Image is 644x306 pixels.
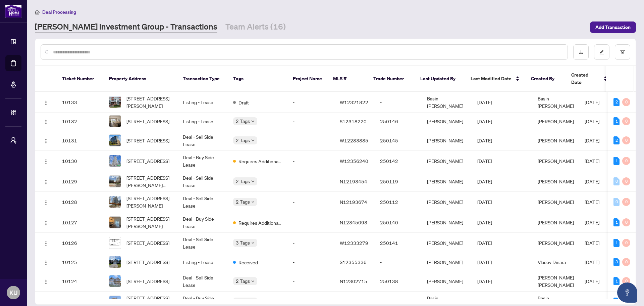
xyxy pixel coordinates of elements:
[109,256,121,268] img: thumbnail-img
[613,136,620,144] div: 2
[622,117,630,125] div: 0
[585,158,599,164] span: [DATE]
[251,120,255,123] span: down
[477,199,492,205] span: [DATE]
[622,277,630,285] div: 0
[43,241,49,246] img: Logo
[126,118,169,125] span: [STREET_ADDRESS]
[622,239,630,247] div: 0
[622,177,630,185] div: 0
[622,198,630,206] div: 0
[43,159,49,164] img: Logo
[57,212,104,233] td: 10127
[613,258,620,266] div: 3
[573,44,589,60] button: download
[538,178,574,184] span: [PERSON_NAME]
[177,92,228,113] td: Listing - Lease
[251,279,255,283] span: down
[477,299,492,305] span: [DATE]
[236,277,250,285] span: 2 Tags
[109,196,121,208] img: thumbnail-img
[177,271,228,292] td: Deal - Sell Side Lease
[477,240,492,246] span: [DATE]
[538,95,574,109] span: Basin [PERSON_NAME]
[251,241,255,245] span: down
[585,240,599,246] span: [DATE]
[585,199,599,205] span: [DATE]
[57,130,104,151] td: 10131
[10,137,17,144] span: user-switch
[287,192,334,212] td: -
[109,176,121,187] img: thumbnail-img
[340,259,367,265] span: S12355336
[595,22,631,33] span: Add Transaction
[538,274,574,288] span: [PERSON_NAME] [PERSON_NAME]
[375,171,422,192] td: 250119
[613,198,620,206] div: 0
[613,218,620,226] div: 1
[126,174,172,189] span: [STREET_ADDRESS][PERSON_NAME][PERSON_NAME]
[236,198,250,206] span: 2 Tags
[585,118,599,124] span: [DATE]
[43,119,49,125] img: Logo
[340,240,368,246] span: W12333279
[236,117,250,125] span: 2 Tags
[613,298,620,306] div: 6
[177,130,228,151] td: Deal - Sell Side Lease
[287,151,334,171] td: -
[538,158,574,164] span: [PERSON_NAME]
[251,200,255,204] span: down
[287,113,334,130] td: -
[126,137,169,144] span: [STREET_ADDRESS]
[9,288,17,297] span: KU
[615,44,630,60] button: filter
[41,97,51,107] button: Logo
[238,219,282,226] span: Requires Additional Docs
[538,199,574,205] span: [PERSON_NAME]
[109,96,121,108] img: thumbnail-img
[287,212,334,233] td: -
[585,137,599,143] span: [DATE]
[422,233,472,253] td: [PERSON_NAME]
[236,136,250,144] span: 2 Tags
[613,239,620,247] div: 1
[287,233,334,253] td: -
[177,113,228,130] td: Listing - Lease
[340,178,367,184] span: N12193454
[590,21,636,33] button: Add Transaction
[422,151,472,171] td: [PERSON_NAME]
[287,271,334,292] td: -
[375,130,422,151] td: 250145
[415,66,465,92] th: Last Updated By
[225,21,286,33] a: Team Alerts (16)
[251,180,255,183] span: down
[126,277,169,285] span: [STREET_ADDRESS]
[57,66,104,92] th: Ticket Number
[622,157,630,165] div: 0
[177,151,228,171] td: Deal - Buy Side Lease
[42,9,76,15] span: Deal Processing
[617,282,637,303] button: Open asap
[340,278,367,284] span: N12302715
[5,5,21,17] img: logo
[594,44,609,60] button: edit
[613,98,620,106] div: 2
[375,253,422,271] td: -
[104,66,177,92] th: Property Address
[109,217,121,228] img: thumbnail-img
[538,118,574,124] span: [PERSON_NAME]
[57,271,104,292] td: 10124
[477,158,492,164] span: [DATE]
[477,219,492,225] span: [DATE]
[35,21,217,33] a: [PERSON_NAME] Investment Group - Transactions
[620,50,625,54] span: filter
[465,66,526,92] th: Last Modified Date
[613,117,620,125] div: 1
[375,92,422,113] td: -
[287,92,334,113] td: -
[43,200,49,205] img: Logo
[613,157,620,165] div: 1
[585,259,599,265] span: [DATE]
[109,135,121,146] img: thumbnail-img
[41,257,51,267] button: Logo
